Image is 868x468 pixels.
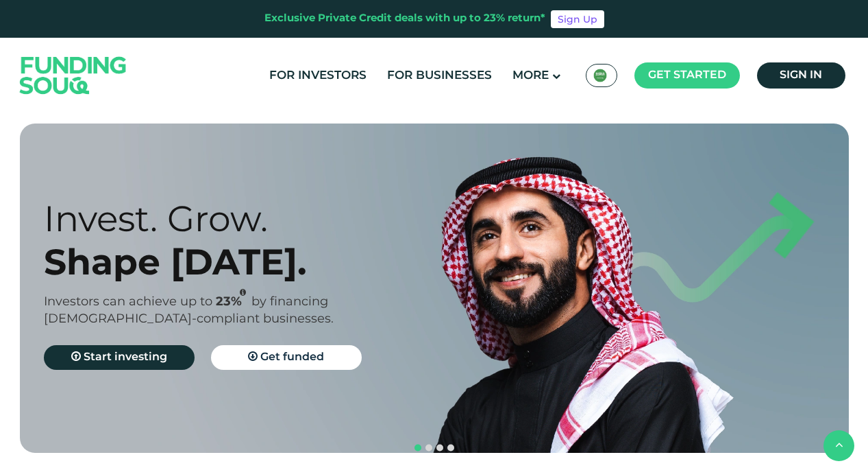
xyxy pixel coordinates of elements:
span: Investors can achieve up to [44,296,212,308]
img: SA Flag [593,69,607,82]
span: Sign in [780,70,822,80]
div: Exclusive Private Credit deals with up to 23% return* [264,11,545,27]
span: Get started [648,70,726,80]
button: navigation [445,443,456,454]
img: Logo [6,40,140,110]
a: For Businesses [384,65,495,87]
a: Start investing [44,345,195,370]
a: For Investors [266,65,370,87]
a: Get funded [211,345,362,370]
i: 23% IRR (expected) ~ 15% Net yield (expected) [240,289,246,296]
div: Invest. Grow. [44,197,458,240]
span: by financing [DEMOGRAPHIC_DATA]-compliant businesses. [44,296,334,325]
a: Sign Up [551,10,604,28]
span: More [512,70,549,82]
span: 23% [216,296,251,308]
button: navigation [423,443,434,454]
button: navigation [434,443,445,454]
div: Shape [DATE]. [44,240,458,283]
a: Sign in [757,62,845,89]
button: back [823,430,854,461]
span: Get funded [260,352,324,362]
button: navigation [412,443,423,454]
span: Start investing [84,352,167,362]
